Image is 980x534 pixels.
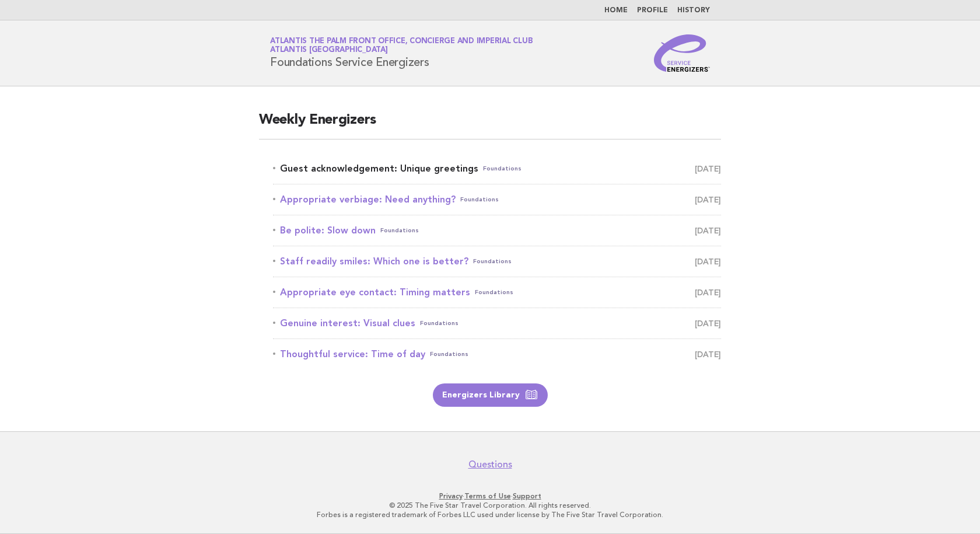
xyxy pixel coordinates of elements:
[133,501,847,510] p: © 2025 The Five Star Travel Corporation. All rights reserved.
[473,253,512,270] span: Foundations
[654,34,710,72] img: Service Energizers
[695,222,721,239] span: [DATE]
[464,492,511,500] a: Terms of Use
[483,160,521,177] span: Foundations
[259,111,721,139] h2: Weekly Energizers
[513,492,541,500] a: Support
[695,284,721,301] span: [DATE]
[133,491,847,501] p: · ·
[475,284,513,301] span: Foundations
[460,191,499,208] span: Foundations
[273,191,721,208] a: Appropriate verbiage: Need anything?Foundations [DATE]
[273,160,721,177] a: Guest acknowledgement: Unique greetingsFoundations [DATE]
[270,38,533,68] h1: Foundations Service Energizers
[433,383,548,407] a: Energizers Library
[273,253,721,270] a: Staff readily smiles: Which one is better?Foundations [DATE]
[604,7,628,14] a: Home
[133,510,847,519] p: Forbes is a registered trademark of Forbes LLC used under license by The Five Star Travel Corpora...
[468,459,512,470] a: Questions
[273,222,721,239] a: Be polite: Slow downFoundations [DATE]
[439,492,463,500] a: Privacy
[270,47,388,54] span: Atlantis [GEOGRAPHIC_DATA]
[695,253,721,270] span: [DATE]
[430,346,468,362] span: Foundations
[273,315,721,331] a: Genuine interest: Visual cluesFoundations [DATE]
[420,315,459,331] span: Foundations
[273,346,721,362] a: Thoughtful service: Time of dayFoundations [DATE]
[695,160,721,177] span: [DATE]
[273,284,721,301] a: Appropriate eye contact: Timing mattersFoundations [DATE]
[695,346,721,362] span: [DATE]
[380,222,419,239] span: Foundations
[695,315,721,331] span: [DATE]
[695,191,721,208] span: [DATE]
[677,7,710,14] a: History
[637,7,668,14] a: Profile
[270,37,533,54] a: Atlantis The Palm Front Office, Concierge and Imperial ClubAtlantis [GEOGRAPHIC_DATA]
